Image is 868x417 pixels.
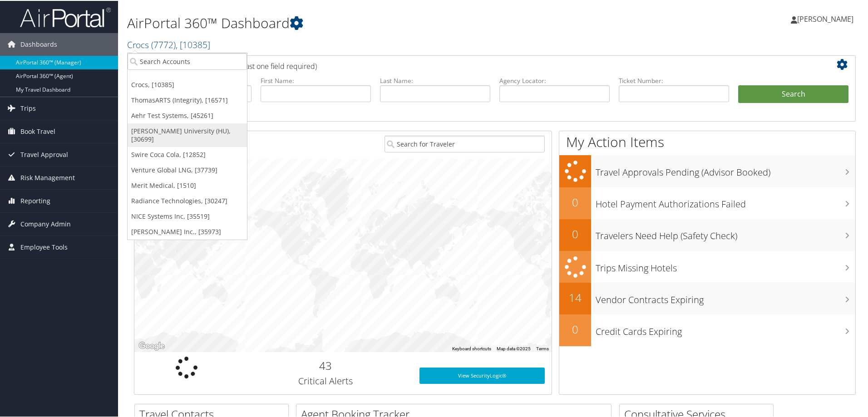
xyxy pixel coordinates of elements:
[791,5,863,32] a: [PERSON_NAME]
[385,135,545,152] input: Search for Traveler
[261,75,371,84] label: First Name:
[141,56,789,72] h2: Airtinerary Lookup
[128,76,247,92] a: Crocs, [10385]
[128,107,247,123] a: Aehr Test Systems, [45261]
[128,192,247,208] a: Radiance Technologies, [30247]
[559,218,855,250] a: 0Travelers Need Help (Safety Check)
[128,92,247,107] a: ThomasARTS (Integrity), [16571]
[128,146,247,162] a: Swire Coca Cola, [12852]
[559,321,591,336] h2: 0
[20,32,57,55] span: Dashboards
[738,84,848,103] button: Search
[20,212,71,235] span: Company Admin
[137,339,167,351] a: Open this area in Google Maps (opens a new window)
[559,186,855,218] a: 0Hotel Payment Authorizations Failed
[127,38,210,50] a: Crocs
[20,96,36,119] span: Trips
[797,13,853,23] span: [PERSON_NAME]
[559,132,855,151] h1: My Action Items
[559,154,855,186] a: Travel Approvals Pending (Advisor Booked)
[559,282,855,314] a: 14Vendor Contracts Expiring
[20,119,55,142] span: Book Travel
[499,75,610,84] label: Agency Locator:
[596,161,855,178] h3: Travel Approvals Pending (Advisor Booked)
[20,6,111,27] img: airportal-logo.png
[128,123,247,146] a: [PERSON_NAME] University (HU), [30699]
[20,189,50,211] span: Reporting
[596,288,855,305] h3: Vendor Contracts Expiring
[128,177,247,192] a: Merit Medical, [1510]
[596,320,855,337] h3: Credit Cards Expiring
[559,289,591,304] h2: 14
[419,367,545,383] a: View SecurityLogic®
[596,224,855,241] h3: Travelers Need Help (Safety Check)
[619,75,729,84] label: Ticket Number:
[20,235,68,258] span: Employee Tools
[497,345,531,350] span: Map data ©2025
[536,345,549,350] a: Terms (opens in new tab)
[559,250,855,282] a: Trips Missing Hotels
[559,194,591,209] h2: 0
[20,142,68,165] span: Travel Approval
[128,208,247,223] a: NICE Systems Inc, [35519]
[137,339,167,351] img: Google
[559,314,855,345] a: 0Credit Cards Expiring
[20,166,75,188] span: Risk Management
[380,75,490,84] label: Last Name:
[151,38,176,50] span: ( 7772 )
[596,192,855,210] h3: Hotel Payment Authorizations Failed
[230,60,317,70] span: (at least one field required)
[128,162,247,177] a: Venture Global LNG, [37739]
[452,345,491,351] button: Keyboard shortcuts
[246,357,406,373] h2: 43
[559,226,591,241] h2: 0
[596,256,855,274] h3: Trips Missing Hotels
[128,52,247,69] input: Search Accounts
[246,374,406,387] h3: Critical Alerts
[127,13,617,32] h1: AirPortal 360™ Dashboard
[176,38,210,50] span: , [ 10385 ]
[128,223,247,239] a: [PERSON_NAME] Inc., [35973]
